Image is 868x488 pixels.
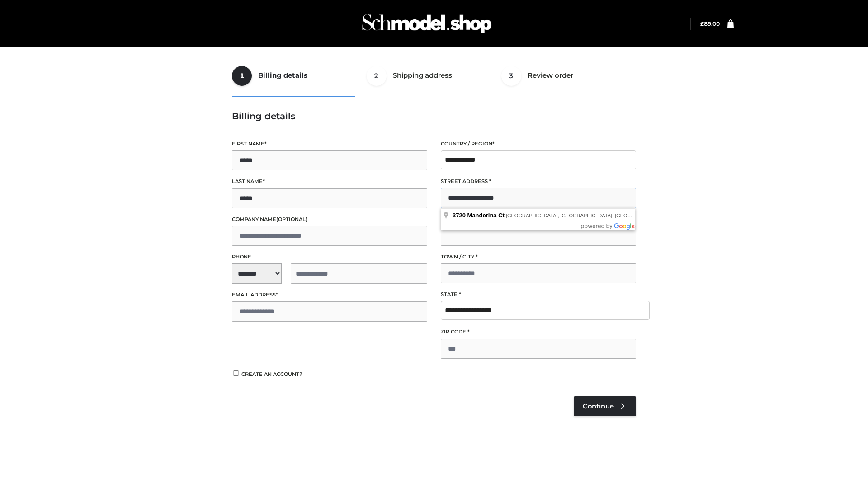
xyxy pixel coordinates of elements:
[467,212,505,219] span: Manderina Ct
[574,396,636,416] a: Continue
[441,140,636,148] label: Country / Region
[241,371,302,377] span: Create an account?
[506,213,667,218] span: [GEOGRAPHIC_DATA], [GEOGRAPHIC_DATA], [GEOGRAPHIC_DATA]
[232,370,240,376] input: Create an account?
[583,402,614,410] span: Continue
[453,212,466,219] span: 3720
[232,140,427,148] label: First name
[441,177,636,186] label: Street address
[359,6,495,42] img: Schmodel Admin 964
[232,177,427,186] label: Last name
[700,20,704,27] span: £
[441,290,636,299] label: State
[232,111,636,122] h3: Billing details
[441,253,636,261] label: Town / City
[232,253,427,261] label: Phone
[276,216,307,222] span: (optional)
[700,20,720,27] a: £89.00
[441,328,636,336] label: ZIP Code
[232,291,427,299] label: Email address
[232,215,427,224] label: Company name
[700,20,720,27] bdi: 89.00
